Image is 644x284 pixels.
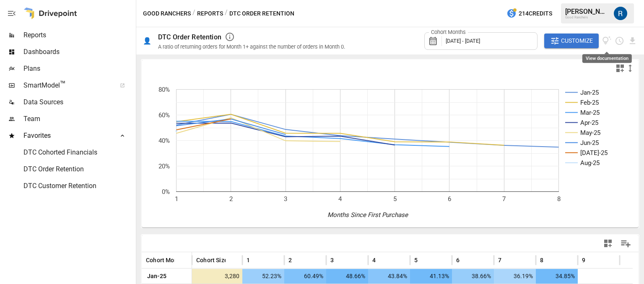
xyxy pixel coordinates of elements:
[158,86,170,93] text: 80%
[60,79,66,90] span: ™
[628,36,637,46] button: Download report
[503,6,556,21] button: 214Credits
[146,269,187,284] span: Jan-25
[377,254,388,266] button: Sort
[335,254,346,266] button: Sort
[158,44,345,50] div: A ratio of returning orders for Month 1+ against the number of orders in Month 0.
[225,8,228,19] div: /
[251,254,262,266] button: Sort
[502,195,506,203] text: 7
[456,256,460,264] span: 6
[544,34,599,49] button: Customize
[247,269,283,284] span: 52.23%
[519,8,552,19] span: 214 Credits
[143,8,191,19] button: Good Ranchers
[23,97,134,107] span: Data Sources
[158,33,221,41] div: DTC Order Retention
[192,8,195,19] div: /
[284,195,287,203] text: 3
[196,256,228,264] span: Cohort Size
[372,269,408,284] span: 43.84%
[582,54,632,63] div: View documentation
[614,7,627,20] img: Roman Romero
[247,256,250,264] span: 1
[393,195,397,203] text: 5
[580,99,599,106] text: Feb-25
[565,15,609,19] div: Good Ranchers
[615,36,624,46] button: Schedule report
[557,195,561,203] text: 8
[602,34,612,49] button: View documentation
[23,80,111,90] span: SmartModel
[544,254,556,266] button: Sort
[418,254,430,266] button: Sort
[561,36,593,46] span: Customize
[498,269,534,284] span: 36.19%
[176,254,187,266] button: Sort
[23,164,134,174] span: DTC Order Retention
[338,195,342,203] text: 4
[158,137,170,145] text: 40%
[582,256,585,264] span: 9
[293,254,304,266] button: Sort
[158,163,170,170] text: 20%
[229,195,233,203] text: 2
[580,119,598,127] text: Apr-25
[23,30,134,40] span: Reports
[162,188,170,196] text: 0%
[142,77,633,227] svg: A chart.
[143,37,151,45] div: 👤
[288,256,292,264] span: 2
[226,254,238,266] button: Sort
[616,234,635,253] button: Manage Columns
[609,2,632,25] button: Roman Romero
[330,269,366,284] span: 48.66%
[23,64,134,74] span: Plans
[498,256,501,264] span: 7
[414,269,450,284] span: 41.13%
[580,149,608,157] text: [DATE]-25
[146,256,183,264] span: Cohort Month
[429,28,468,36] label: Cohort Months
[540,256,543,264] span: 8
[158,111,170,119] text: 60%
[586,254,598,266] button: Sort
[23,147,134,157] span: DTC Cohorted Financials
[460,254,472,266] button: Sort
[196,269,241,284] span: 3,280
[414,256,418,264] span: 5
[23,131,111,141] span: Favorites
[580,159,600,167] text: Aug-25
[580,129,600,137] text: May-25
[580,89,599,96] text: Jan-25
[456,269,492,284] span: 38.66%
[330,256,334,264] span: 3
[327,211,408,219] text: Months Since First Purchase
[23,181,134,191] span: DTC Customer Retention
[197,8,223,19] button: Reports
[540,269,576,284] span: 34.85%
[23,114,134,124] span: Team
[175,195,178,203] text: 1
[580,139,599,147] text: Jun-25
[448,195,451,203] text: 6
[23,47,134,57] span: Dashboards
[580,109,600,116] text: Mar-25
[372,256,376,264] span: 4
[502,254,514,266] button: Sort
[565,8,609,15] div: [PERSON_NAME]
[446,38,480,44] span: [DATE] - [DATE]
[288,269,325,284] span: 60.49%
